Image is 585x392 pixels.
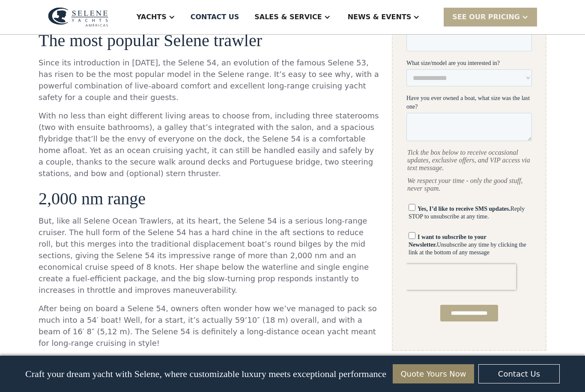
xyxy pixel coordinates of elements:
[478,364,560,383] a: Contact Us
[444,8,537,26] div: SEE Our Pricing
[39,189,380,208] h3: 2,000 nm range
[39,57,380,103] p: Since its introduction in [DATE], the Selene 54, an evolution of the famous Selene 53, has risen ...
[393,364,474,383] a: Quote Yours Now
[39,215,380,296] p: But, like all Selene Ocean Trawlers, at its heart, the Selene 54 is a serious long-range cruiser....
[48,7,108,27] img: logo
[348,12,412,22] div: News & EVENTS
[452,12,520,22] div: SEE Our Pricing
[39,31,380,50] h3: The most popular Selene trawler
[39,303,380,349] p: After being on board a Selene 54, owners often wonder how we’ve managed to pack so much into a 54...
[137,12,167,22] div: Yachts
[254,12,322,22] div: Sales & Service
[191,12,239,22] div: Contact US
[39,110,380,179] p: With no less than eight different living areas to choose from, including three staterooms (two wi...
[25,368,386,380] p: Craft your dream yacht with Selene, where customizable luxury meets exceptional performance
